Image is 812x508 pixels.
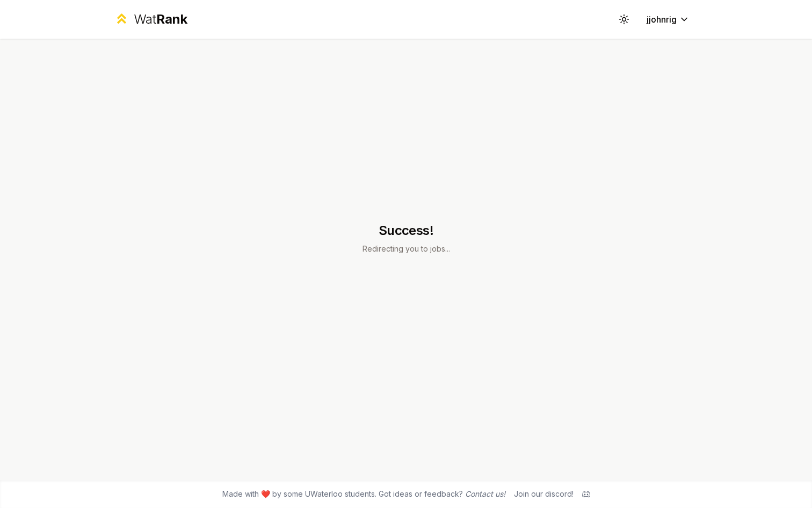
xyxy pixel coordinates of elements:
a: Contact us! [465,489,505,498]
div: Wat [134,11,187,28]
a: WatRank [114,11,187,28]
p: Redirecting you to jobs... [363,244,450,254]
span: jjohnrig [647,13,677,26]
span: Made with ❤️ by some UWaterloo students. Got ideas or feedback? [222,489,505,499]
h1: Success! [363,222,450,239]
button: jjohnrig [638,10,698,29]
span: Rank [156,11,187,27]
div: Join our discord! [514,489,574,499]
